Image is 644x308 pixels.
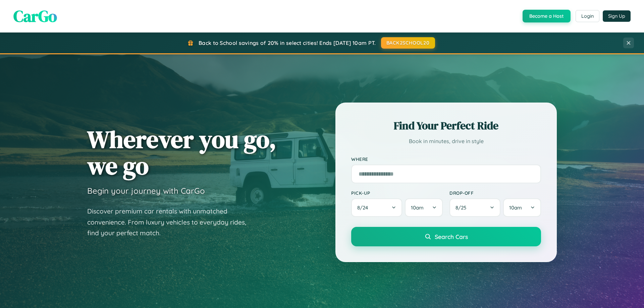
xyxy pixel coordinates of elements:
label: Pick-up [351,190,443,196]
span: Back to School savings of 20% in select cities! Ends [DATE] 10am PT. [199,40,376,46]
button: Become a Host [523,10,571,22]
span: 10am [509,204,522,211]
button: Search Cars [351,227,541,246]
button: 10am [405,198,443,217]
label: Drop-off [449,190,541,196]
button: BACK2SCHOOL20 [381,37,435,49]
span: 10am [411,204,424,211]
span: Search Cars [435,233,468,240]
p: Discover premium car rentals with unmatched convenience. From luxury vehicles to everyday rides, ... [87,206,255,239]
label: Where [351,156,541,162]
button: 10am [503,198,541,217]
button: 8/25 [449,198,500,217]
button: Login [576,10,599,22]
span: CarGo [13,5,57,27]
p: Book in minutes, drive in style [351,136,541,146]
span: 8 / 24 [357,204,371,211]
button: 8/24 [351,198,402,217]
span: 8 / 25 [455,204,470,211]
h2: Find Your Perfect Ride [351,118,541,133]
h1: Wherever you go, we go [87,126,276,179]
h3: Begin your journey with CarGo [87,186,205,196]
button: Sign Up [603,10,631,22]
